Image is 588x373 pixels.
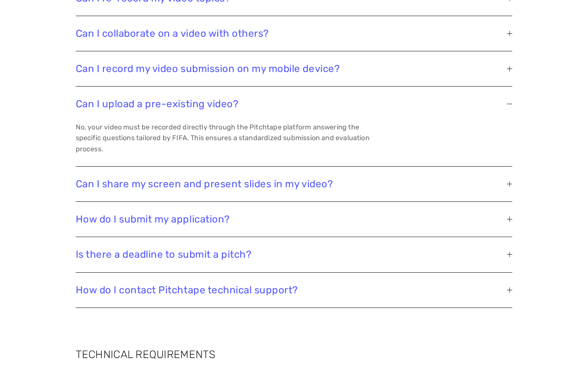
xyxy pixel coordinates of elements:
span: Can I record my video submission on my mobile device? [76,63,507,75]
p: No, your video must be recorded directly through the Pitchtape platform answering the specific qu... [76,122,381,155]
div: Can I upload a pre-existing video? [76,122,513,166]
iframe: Chat Widget [550,336,588,373]
h2: TECHNICAL REQUIREMENTS [76,347,513,362]
span: Can I upload a pre-existing video? [76,98,507,110]
button: Can I record my video submission on my mobile device? [76,51,513,86]
button: How do I contact Pitchtape technical support? [76,273,513,308]
span: How do I contact Pitchtape technical support? [76,284,507,296]
span: Can I collaborate on a video with others? [76,28,507,39]
span: How do I submit my application? [76,213,507,225]
button: Can I share my screen and present slides in my video? [76,167,513,201]
button: Can I upload a pre-existing video? [76,87,513,121]
span: Is there a deadline to submit a pitch? [76,249,507,260]
button: Can I collaborate on a video with others? [76,16,513,51]
button: Is there a deadline to submit a pitch? [76,237,513,272]
button: How do I submit my application? [76,202,513,237]
span: Can I share my screen and present slides in my video? [76,178,507,190]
